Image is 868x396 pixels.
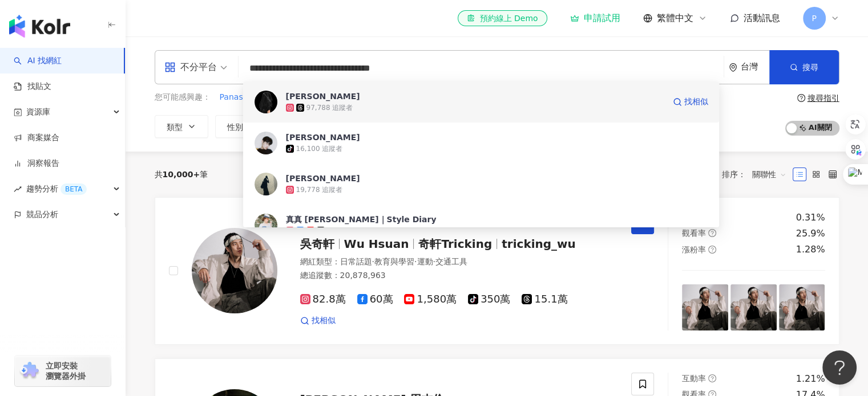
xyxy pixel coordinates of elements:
[796,227,825,240] div: 25.9%
[357,293,393,305] span: 60萬
[155,170,208,179] div: 共 筆
[730,284,777,330] img: post-image
[808,93,839,103] div: 搜尋指引
[300,315,336,326] a: 找相似
[14,185,22,193] span: rise
[215,115,269,138] button: 性別
[374,257,414,266] span: 教育與學習
[300,237,334,251] span: 吳奇軒
[467,13,538,24] div: 預約線上 Demo
[286,214,437,225] div: 真真 [PERSON_NAME]｜Style Diary
[796,211,825,224] div: 0.31%
[468,293,510,305] span: 350萬
[15,356,111,386] a: chrome extension立即安裝 瀏覽器外掛
[18,362,41,380] img: chrome extension
[404,293,457,305] span: 1,580萬
[227,123,243,132] span: 性別
[418,237,492,251] span: 奇軒Tricking
[219,91,276,104] button: Panasonic冰箱
[296,185,343,195] div: 19,778 追蹤者
[682,245,706,254] span: 漲粉率
[708,374,716,382] span: question-circle
[306,103,353,113] div: 97,788 追蹤者
[14,81,51,92] a: 找貼文
[797,94,805,102] span: question-circle
[255,91,277,113] img: KOL Avatar
[286,173,360,184] div: [PERSON_NAME]
[164,58,217,76] div: 不分平台
[729,63,737,72] span: environment
[657,12,693,25] span: 繁體中文
[779,284,825,330] img: post-image
[26,99,50,125] span: 資源庫
[296,144,343,154] div: 16,100 追蹤者
[155,197,839,345] a: KOL Avatar吳奇軒Wu Hsuan奇軒Trickingtricking_wu網紅類型：日常話題·教育與學習·運動·交通工具總追蹤數：20,878,96382.8萬60萬1,580萬350...
[744,13,780,23] span: 活動訊息
[502,237,576,251] span: tricking_wu
[682,228,706,238] span: 觀看率
[417,257,433,266] span: 運動
[164,62,176,73] span: appstore
[741,62,769,72] div: 台灣
[300,270,618,281] div: 總追蹤數 ： 20,878,963
[458,10,547,26] a: 預約線上 Demo
[682,374,706,383] span: 互動率
[372,257,374,266] span: ·
[802,63,818,72] span: 搜尋
[60,183,87,195] div: BETA
[684,96,708,108] span: 找相似
[255,132,277,154] img: KOL Avatar
[286,91,360,102] div: [PERSON_NAME]
[682,284,728,330] img: post-image
[167,123,183,132] span: 類型
[255,173,277,195] img: KOL Avatar
[26,176,87,202] span: 趨勢分析
[433,257,435,266] span: ·
[155,115,208,138] button: 類型
[163,170,200,179] span: 10,000+
[570,13,620,24] a: 申請試用
[722,165,793,183] div: 排序：
[14,132,59,144] a: 商案媒合
[708,246,716,254] span: question-circle
[796,373,825,385] div: 1.21%
[286,132,360,143] div: [PERSON_NAME]
[344,237,409,251] span: Wu Hsuan
[255,214,277,236] img: KOL Avatar
[435,257,467,266] span: 交通工具
[414,257,417,266] span: ·
[14,158,59,169] a: 洞察報告
[796,243,825,256] div: 1.28%
[9,15,70,38] img: logo
[812,12,816,25] span: P
[769,50,839,84] button: 搜尋
[312,315,336,326] span: 找相似
[327,226,374,236] div: 11,927 追蹤者
[752,165,786,183] span: 關聯性
[673,91,708,113] a: 找相似
[822,350,857,385] iframe: Help Scout Beacon - Open
[340,257,372,266] span: 日常話題
[708,229,716,237] span: question-circle
[300,256,618,268] div: 網紅類型 ：
[46,361,86,381] span: 立即安裝 瀏覽器外掛
[220,92,276,103] span: Panasonic冰箱
[300,293,346,305] span: 82.8萬
[155,92,211,103] span: 您可能感興趣：
[26,202,58,227] span: 競品分析
[192,228,277,313] img: KOL Avatar
[522,293,567,305] span: 15.1萬
[14,55,62,67] a: searchAI 找網紅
